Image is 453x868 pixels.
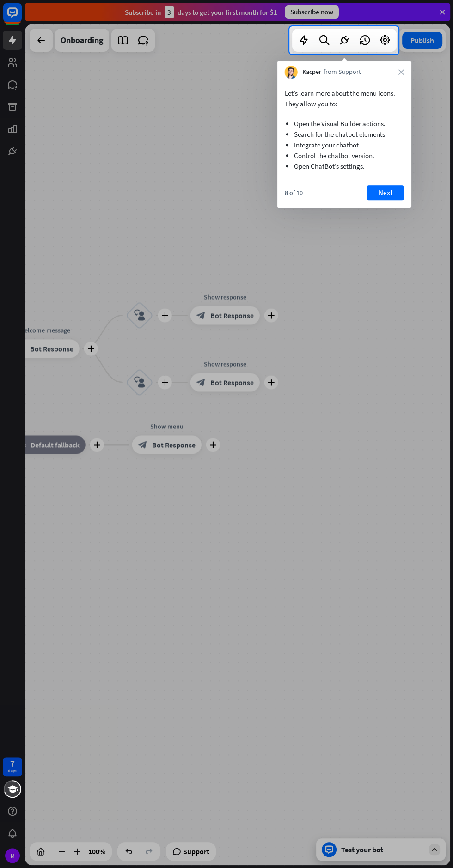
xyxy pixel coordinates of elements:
[294,161,395,171] li: Open ChatBot’s settings.
[294,118,395,129] li: Open the Visual Builder actions.
[294,129,395,140] li: Search for the chatbot elements.
[302,67,321,77] span: Kacper
[367,185,404,200] button: Next
[285,88,404,109] p: Let’s learn more about the menu icons. They allow you to:
[294,150,395,161] li: Control the chatbot version.
[285,189,303,197] div: 8 of 10
[294,140,395,150] li: Integrate your chatbot.
[398,69,404,75] i: close
[324,67,361,77] span: from Support
[7,4,35,31] button: Open LiveChat chat widget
